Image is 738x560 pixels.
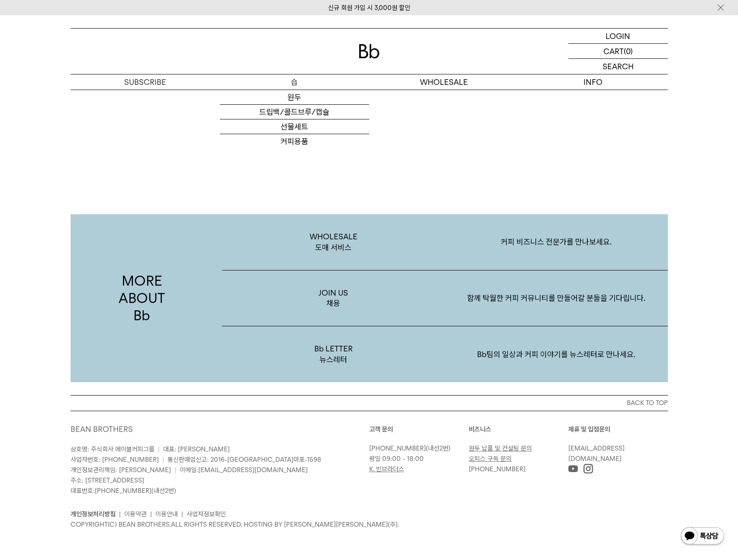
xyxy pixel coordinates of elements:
span: 주소: [STREET_ADDRESS] [71,476,144,484]
p: (0) [624,44,633,58]
p: MORE ABOUT Bb [71,214,213,382]
a: 선물세트 [220,119,369,134]
a: [PHONE_NUMBER] [369,444,426,452]
a: 이용안내 [155,510,178,518]
a: 신규 회원 가입 시 3,000원 할인 [328,4,410,12]
a: [PHONE_NUMBER] [469,465,525,473]
a: K. 빈브라더스 [369,465,404,473]
p: 함께 탁월한 커피 커뮤니티를 만들어갈 분들을 기다립니다. [445,276,668,321]
a: 원두 [220,90,369,105]
span: | [158,445,160,453]
p: WHOLESALE 도매 서비스 [222,214,445,270]
a: Bb LETTER뉴스레터 Bb팀의 일상과 커피 이야기를 뉴스레터로 만나세요. [222,326,668,382]
p: SEARCH [603,59,634,74]
a: 오피스 구독 문의 [469,455,512,463]
p: COPYRIGHT(C) BEAN BROTHERS. ALL RIGHTS RESERVED. HOSTING BY [PERSON_NAME][PERSON_NAME](주). [71,519,668,530]
span: 상호명: 주식회사 에이블커피그룹 [71,445,155,453]
a: 이용약관 [124,510,147,518]
p: WHOLESALE [369,74,519,90]
p: 비즈니스 [469,424,568,434]
li: | [181,509,183,519]
p: 평일 09:00 - 18:00 [369,454,464,464]
a: SUBSCRIBE [71,74,220,90]
button: BACK TO TOP [71,395,668,411]
p: JOIN US 채용 [222,270,445,326]
span: | [174,466,176,474]
a: LOGIN [568,29,668,44]
a: 숍 [220,74,369,90]
li: | [119,509,121,519]
p: (내선2번) [369,443,464,454]
img: 카카오톡 채널 1:1 채팅 버튼 [680,526,725,547]
a: 원두 납품 및 컨설팅 문의 [469,444,532,452]
span: 통신판매업신고: 2016-[GEOGRAPHIC_DATA]마포-1598 [168,456,321,463]
a: JOIN US채용 함께 탁월한 커피 커뮤니티를 만들어갈 분들을 기다립니다. [222,270,668,327]
img: 로고 [359,44,380,58]
a: BEAN BROTHERS [71,425,133,434]
p: 고객 문의 [369,424,469,434]
a: [EMAIL_ADDRESS][DOMAIN_NAME] [568,444,625,463]
p: 커피 비즈니스 전문가를 만나보세요. [445,219,668,264]
p: Bb팀의 일상과 커피 이야기를 뉴스레터로 만나세요. [445,332,668,377]
p: INFO [519,74,668,90]
li: | [150,509,152,519]
span: 대표번호: (내선2번) [71,487,176,495]
p: CART [603,44,624,58]
p: Bb LETTER 뉴스레터 [222,326,445,382]
a: 드립백/콜드브루/캡슐 [220,105,369,119]
span: 사업자번호: [PHONE_NUMBER] [71,456,159,463]
a: [PHONE_NUMBER] [95,487,151,495]
p: 제휴 및 입점문의 [568,424,668,434]
a: 사업자정보확인 [187,510,226,518]
span: 이메일: [180,466,308,474]
span: | [162,456,164,463]
a: 개인정보처리방침 [71,510,116,518]
span: 대표: [PERSON_NAME] [163,445,230,453]
p: LOGIN [606,29,630,43]
a: [EMAIL_ADDRESS][DOMAIN_NAME] [198,466,308,474]
a: WHOLESALE도매 서비스 커피 비즈니스 전문가를 만나보세요. [222,214,668,270]
a: CART (0) [568,44,668,59]
a: 커피용품 [220,134,369,149]
span: 개인정보관리책임: [PERSON_NAME] [71,466,171,474]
